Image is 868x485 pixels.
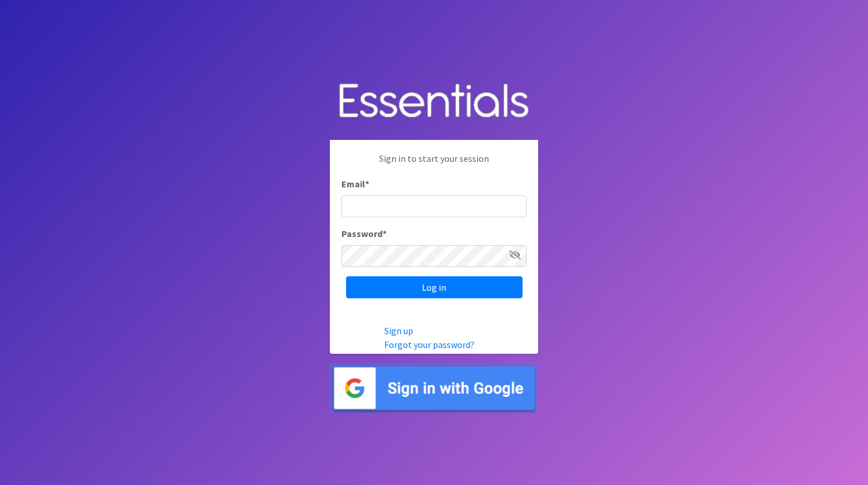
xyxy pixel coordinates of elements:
abbr: required [382,228,387,239]
input: Log in [346,276,523,298]
label: Password [341,227,387,240]
img: Human Essentials [330,72,538,131]
abbr: required [365,178,369,190]
label: Email [341,177,369,191]
a: Forgot your password? [384,339,475,350]
a: Sign up [384,325,413,336]
img: Sign in with Google [330,363,538,413]
p: Sign in to start your session [341,151,527,177]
